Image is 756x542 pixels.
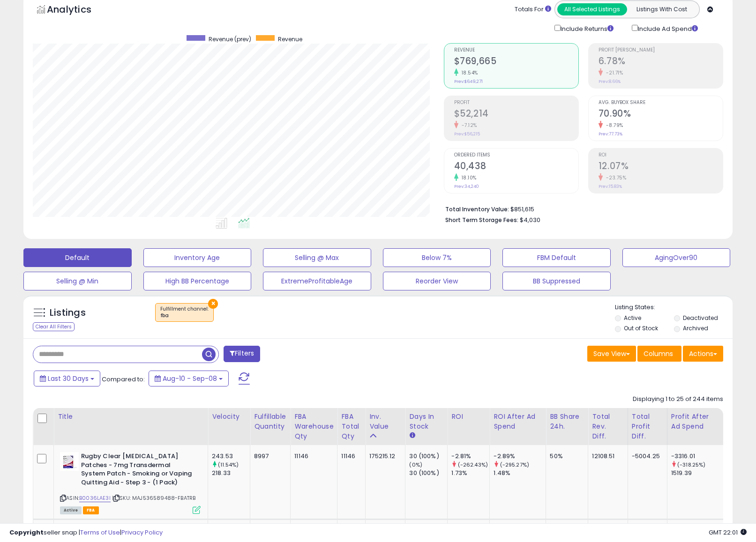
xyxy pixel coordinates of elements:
div: Title [58,412,204,422]
button: Listings With Cost [627,3,696,15]
small: Prev: $56,215 [454,131,480,137]
div: 243.53 [212,452,250,460]
h2: 12.07% [599,161,723,173]
span: ROI [599,153,723,158]
small: Prev: $649,271 [454,79,483,84]
h5: Listings [50,306,86,319]
div: 50% [550,452,581,460]
small: (11.54%) [218,461,239,468]
span: Last 30 Days [48,374,89,383]
span: Avg. Buybox Share [599,100,723,105]
small: (0%) [409,461,422,468]
h2: $769,665 [454,56,578,68]
button: Selling @ Max [263,248,371,267]
button: Actions [683,346,723,362]
button: Aug-10 - Sep-08 [149,371,229,386]
button: Last 30 Days [34,371,100,386]
span: Aug-10 - Sep-08 [163,374,217,383]
label: Archived [683,324,708,332]
small: -21.71% [603,69,623,76]
div: 30 (100%) [409,469,447,477]
span: Compared to: [102,375,145,384]
button: Columns [637,346,681,362]
button: Below 7% [383,248,491,267]
div: FBA Warehouse Qty [294,412,333,441]
span: | SKU: MAJ536589488-FBATRB [112,494,195,502]
div: BB Share 24h. [550,412,584,431]
small: -8.79% [603,122,623,129]
b: Total Inventory Value: [445,205,509,213]
span: All listings currently available for purchase on Amazon [60,506,82,514]
label: Out of Stock [624,324,658,332]
small: (-318.25%) [677,461,706,468]
div: Velocity [212,412,246,422]
span: Profit [454,100,578,105]
button: Selling @ Min [23,272,132,290]
small: -23.75% [603,174,627,181]
button: Reorder View [383,272,491,290]
div: Include Returns [547,23,625,34]
div: ROI [451,412,486,422]
small: Prev: 8.66% [599,79,621,84]
div: fba [160,312,209,319]
div: Fulfillable Quantity [254,412,286,431]
span: Fulfillment channel : [160,305,209,319]
div: -2.89% [494,452,546,460]
div: 1519.39 [671,469,723,477]
small: (-262.43%) [458,461,488,468]
b: Short Term Storage Fees: [445,216,518,224]
span: Columns [644,349,673,358]
a: Terms of Use [80,528,120,537]
a: Privacy Policy [121,528,163,537]
div: 1.48% [494,469,546,477]
img: 41IIIKNIiEL._SL40_.jpg [60,452,79,471]
button: BB Suppressed [502,272,611,290]
h2: $52,214 [454,108,578,121]
small: Prev: 77.73% [599,131,622,137]
div: 30 (100%) [409,452,447,460]
button: Inventory Age [143,248,252,267]
div: Displaying 1 to 25 of 244 items [633,395,723,404]
span: Revenue [278,35,302,43]
div: seller snap | | [9,528,163,537]
button: FBM Default [502,248,611,267]
div: Total Rev. Diff. [592,412,623,441]
span: Ordered Items [454,153,578,158]
button: × [208,299,218,309]
button: AgingOver90 [622,248,731,267]
div: Total Profit Diff. [632,412,663,441]
small: 18.54% [458,69,478,76]
div: FBA Total Qty [341,412,361,441]
small: Prev: 15.83% [599,184,622,189]
div: ASIN: [60,452,201,513]
h2: 6.78% [599,56,723,68]
div: 8997 [254,452,283,460]
span: FBA [83,506,99,514]
div: Totals For [515,5,551,14]
button: ExtremeProfitableAge [263,272,371,290]
div: -3316.01 [671,452,723,460]
div: Clear All Filters [33,322,75,331]
a: B0036LAE3I [79,494,111,502]
div: Profit After Ad Spend [671,412,719,431]
div: 218.33 [212,469,250,477]
small: -7.12% [458,122,477,129]
span: Revenue (prev) [209,35,251,43]
small: 18.10% [458,174,477,181]
button: High BB Percentage [143,272,252,290]
p: Listing States: [615,303,733,312]
span: Revenue [454,48,578,53]
div: Include Ad Spend [625,23,713,34]
div: Days In Stock [409,412,443,431]
div: -5004.25 [632,452,660,460]
div: 11146 [294,452,330,460]
button: Default [23,248,132,267]
button: All Selected Listings [557,3,627,15]
button: Save View [587,346,636,362]
label: Active [624,314,641,322]
small: Prev: 34,240 [454,184,479,189]
div: 175215.12 [369,452,398,460]
b: Rugby Clear [MEDICAL_DATA] Patches - 7mg Transdermal System Patch - Smoking or Vaping Quitting Ai... [81,452,195,489]
small: Days In Stock. [409,431,415,440]
div: 1.73% [451,469,489,477]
